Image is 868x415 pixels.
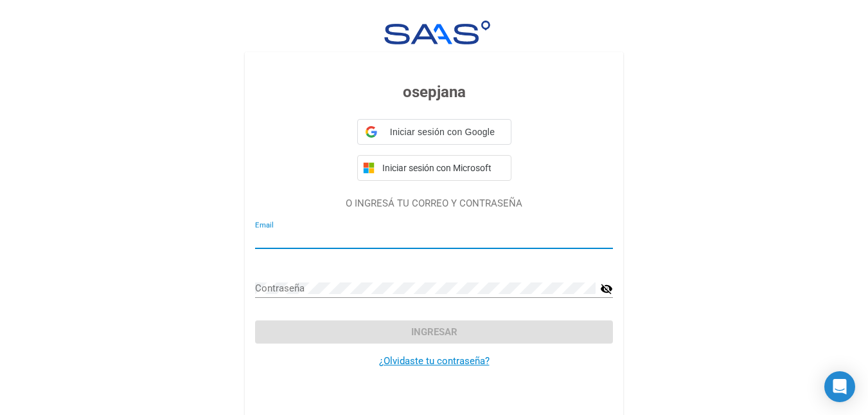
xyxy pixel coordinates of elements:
[600,281,613,297] mat-icon: visibility_off
[411,326,457,338] span: Ingresar
[357,119,511,145] div: Iniciar sesión con Google
[255,320,613,344] button: Ingresar
[357,155,511,181] button: Iniciar sesión con Microsoft
[824,371,855,402] div: Open Intercom Messenger
[379,355,490,367] a: ¿Olvidaste tu contraseña?
[380,163,506,173] span: Iniciar sesión con Microsoft
[255,196,613,211] p: O INGRESÁ TU CORREO Y CONTRASEÑA
[255,80,613,104] h3: osepjana
[382,125,503,139] span: Iniciar sesión con Google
